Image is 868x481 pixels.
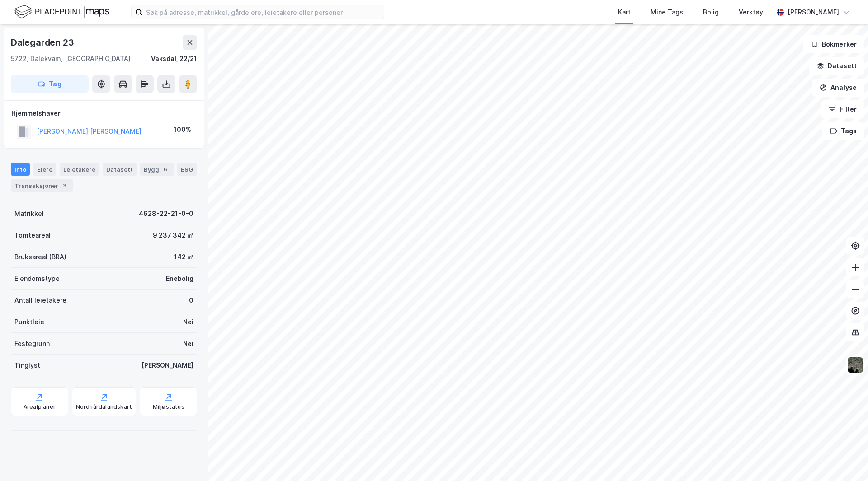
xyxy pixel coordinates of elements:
div: Bygg [140,163,174,176]
img: 9k= [847,356,864,374]
div: [PERSON_NAME] [788,7,839,18]
div: Leietakere [60,163,99,176]
div: Matrikkel [14,208,44,219]
div: Kart [618,7,631,18]
div: Mine Tags [651,7,683,18]
div: Dalegarden 23 [11,35,75,50]
div: 4628-22-21-0-0 [139,208,193,219]
button: Analyse [812,79,864,97]
div: Datasett [103,163,137,176]
div: Antall leietakere [14,295,66,306]
button: Tags [822,122,864,140]
img: logo.f888ab2527a4732fd821a326f86c7f29.svg [14,4,109,20]
input: Søk på adresse, matrikkel, gårdeiere, leietakere eller personer [142,5,384,19]
div: 5722, Dalekvam, [GEOGRAPHIC_DATA] [11,53,131,64]
div: 6 [161,165,170,174]
div: 9 237 342 ㎡ [153,230,193,241]
div: ESG [177,163,197,176]
div: Bruksareal (BRA) [14,252,66,262]
button: Tag [11,75,89,93]
div: Vaksdal, 22/21 [151,53,197,64]
div: Transaksjoner [11,179,73,192]
div: Nei [183,338,193,349]
div: 3 [60,181,69,190]
div: Arealplaner [24,403,56,411]
div: Eiendomstype [14,273,60,284]
button: Filter [821,100,864,118]
div: Miljøstatus [153,403,184,411]
button: Datasett [809,57,864,75]
div: 0 [189,295,193,306]
div: Festegrunn [14,338,50,349]
div: Tomteareal [14,230,51,241]
div: Kontrollprogram for chat [823,438,868,481]
div: [PERSON_NAME] [142,360,193,371]
button: Bokmerker [803,35,864,53]
div: Punktleie [14,317,44,327]
div: Bolig [703,7,719,18]
div: Hjemmelshaver [11,108,197,119]
div: Verktøy [739,7,763,18]
iframe: Chat Widget [823,438,868,481]
div: Enebolig [166,273,193,284]
div: Eiere [33,163,56,176]
div: 100% [174,124,191,135]
div: Tinglyst [14,360,40,371]
div: Nordhårdalandskart [76,403,132,411]
div: Info [11,163,30,176]
div: Nei [183,317,193,327]
div: 142 ㎡ [174,252,193,262]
